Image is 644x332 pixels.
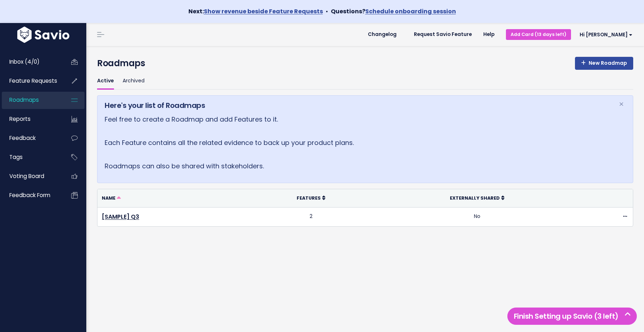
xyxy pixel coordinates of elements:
[2,73,60,89] a: Feature Requests
[9,115,31,123] span: Reports
[9,58,40,65] span: Inbox (4/0)
[478,29,500,40] a: Help
[123,73,145,90] a: Archived
[297,195,321,201] span: Features
[2,92,60,108] a: Roadmaps
[575,57,633,70] a: New Roadmap
[204,7,323,15] a: Show revenue beside Feature Requests
[9,172,44,180] span: Voting Board
[9,96,39,104] span: Roadmaps
[506,29,571,40] a: Add Card (13 days left)
[2,149,60,165] a: Tags
[9,77,57,85] span: Feature Requests
[365,7,456,15] a: Schedule onboarding session
[9,134,36,142] span: Feedback
[612,96,631,113] button: Close
[580,32,632,37] span: Hi [PERSON_NAME]
[450,195,500,201] span: Externally Shared
[102,194,121,201] a: Name
[2,54,60,70] a: Inbox (4/0)
[511,311,634,322] h5: Finish Setting up Savio (3 left)
[102,213,139,221] a: [SAMPLE] Q3
[97,73,114,90] a: Active
[331,7,456,15] strong: Questions?
[326,7,328,15] span: •
[15,27,71,43] img: logo-white.9d6f32f41409.svg
[2,168,60,185] a: Voting Board
[97,57,633,70] h4: Roadmaps
[9,191,50,199] span: Feedback form
[408,29,478,40] a: Request Savio Feature
[9,153,23,161] span: Tags
[105,114,610,172] p: Feel free to create a Roadmap and add Features to it. Each Feature contains all the related evide...
[2,187,60,204] a: Feedback form
[368,32,397,37] span: Changelog
[619,98,624,110] span: ×
[450,194,504,201] a: Externally Shared
[188,7,323,15] strong: Next:
[2,111,60,127] a: Reports
[571,29,638,40] a: Hi [PERSON_NAME]
[297,194,325,201] a: Features
[102,195,115,201] span: Name
[105,100,610,111] h5: Here's your list of Roadmaps
[250,207,373,226] td: 2
[2,130,60,146] a: Feedback
[373,207,582,226] td: No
